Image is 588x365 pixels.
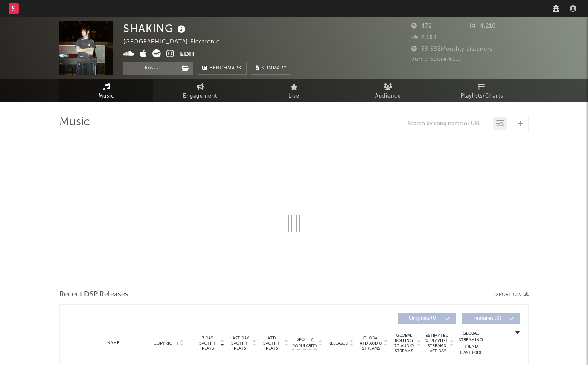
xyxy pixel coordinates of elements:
span: Live [288,91,300,101]
div: SHAKING [123,21,188,35]
a: Audience [341,79,435,102]
span: Estimated % Playlist Streams Last Day [425,333,448,354]
div: Name [85,340,141,346]
span: Audience [375,91,401,101]
input: Search by song name or URL [403,121,493,127]
span: Engagement [183,91,217,101]
span: Last Day Spotify Plays [228,336,251,351]
span: 38,585 Monthly Listeners [411,46,493,52]
span: Benchmark [210,63,242,74]
button: Features(0) [462,313,520,324]
span: Released [328,341,348,346]
span: 472 [411,23,432,29]
span: Global ATD Audio Streams [359,336,383,351]
span: Copyright [154,341,178,346]
div: Global Streaming Trend (Last 60D) [458,331,483,356]
a: Benchmark [198,62,247,75]
button: Originals(0) [398,313,456,324]
span: 7,188 [411,35,437,40]
span: 4,210 [470,23,496,29]
span: Recent DSP Releases [59,290,128,300]
span: Global Rolling 7D Audio Streams [392,333,416,354]
button: Summary [251,62,291,75]
a: Live [247,79,341,102]
span: ATD Spotify Plays [260,336,283,351]
a: Playlists/Charts [435,79,529,102]
a: Engagement [153,79,247,102]
span: Playlists/Charts [461,91,503,101]
div: [GEOGRAPHIC_DATA] | Electronic [123,37,230,47]
span: Summary [262,66,287,71]
span: Music [99,91,114,101]
span: Originals ( 0 ) [404,316,443,321]
button: Export CSV [493,292,529,297]
button: Edit [180,49,195,60]
span: 7 Day Spotify Plays [196,336,219,351]
span: Jump Score: 61.0 [411,57,461,62]
span: Features ( 0 ) [468,316,507,321]
a: Music [59,79,153,102]
span: Spotify Popularity [292,336,317,349]
button: Track [123,62,177,75]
